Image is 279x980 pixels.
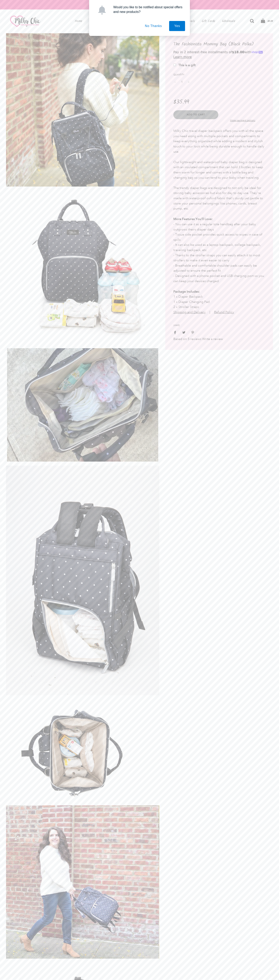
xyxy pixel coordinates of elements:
a: Refund Policy [214,310,234,314]
span: 1 x Diaper Backpack [173,295,203,299]
span: 1 x Diaper Changing Pad [173,300,210,304]
button: Yes [169,21,185,31]
span: - Thanks to the stroller straps you can easily attach it to most strollers to make it even easier... [173,253,260,263]
span: $35.99 [173,98,189,107]
span: Add to Cart [187,113,205,116]
span: The trendy diaper bags are designed to not only be ideal for storing baby accessories but also fo... [173,186,263,211]
a: Share on Twitter [180,328,188,337]
a: More payment options [227,119,258,122]
span: - Breathable and comfortable shoulder pads can easily be adjusted to ensure the perfect fit [173,264,257,273]
img: The Fashionista Mommy Bag (Black Polka) [7,348,158,462]
input: quantity [173,79,191,86]
button: No Thanks [140,21,167,31]
a: Share on Pinterest [189,328,197,337]
b: Package Includes: [173,290,200,293]
a: Write a review [202,337,223,341]
img: Mommy Diaper Bag (Black & White Dots) [6,466,159,695]
img: The Fashionista Mommy Bag (Black Polka) [6,699,159,802]
div: Would you like to be notified about special offers and new products? [110,5,185,14]
span: - You can use it as a regular tote handbag after your baby outgrows theirs diaper days [173,222,256,231]
div: Share [173,324,265,327]
a: Share on Facebook [173,328,179,337]
img: notification icon [98,5,107,15]
span: - It can also be used as a laptop backpack, college backpack, traveling backpack, etc. [173,243,261,252]
span: 2 x Stroller Straps [173,305,199,309]
a: Shipping and Delivery [173,310,206,314]
b: More Features You’ll Love: [173,217,213,221]
b: This is a gift [178,63,196,67]
span: Based on 5 reviews [173,337,201,341]
span: - Tissue side pocket provides quick access to wipes in case of spills [173,232,262,242]
h1: The Fashionista Mommy Bag (Black Polka) [173,41,265,48]
span: - Designed with a phone pocket and USB charging port so you can keep your devices charged [173,274,264,283]
button: Add to Cart [173,110,218,119]
img: The Fashionista Mommy Bag (Black Polka) [6,805,159,959]
span: Our lightweight and waterproof baby diaper bag is designed with an insulated compartment that can... [173,160,263,180]
span: Milky Chic travel diaper backpack offers you with all the space you need along with multiple pock... [173,129,264,153]
img: Mommy Diaper Bag (Black & White Dots) [6,191,159,344]
img: The Fashionista Mommy Bag (Black Polka) [6,33,159,187]
span: | [209,310,210,314]
label: Quantity [173,73,184,77]
input: This is a gift [173,64,176,66]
